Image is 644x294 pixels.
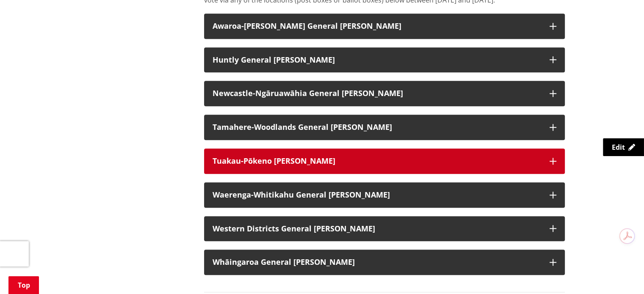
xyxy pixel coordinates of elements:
[603,138,644,156] a: Edit
[204,148,565,174] button: Tuakau-Pōkeno [PERSON_NAME]
[213,22,541,30] h3: Awaroa-[PERSON_NAME] General [PERSON_NAME]
[204,250,565,275] button: Whāingaroa General [PERSON_NAME]
[213,257,355,267] strong: Whāingaroa General [PERSON_NAME]
[213,157,541,165] h3: Tuakau-Pōkeno [PERSON_NAME]
[8,276,39,294] a: Top
[204,81,565,106] button: Newcastle-Ngāruawāhia General [PERSON_NAME]
[213,122,392,132] strong: Tamahere-Woodlands General [PERSON_NAME]
[204,182,565,208] button: Waerenga-Whitikahu General [PERSON_NAME]
[605,258,636,289] iframe: Messenger Launcher
[213,56,541,64] h3: Huntly General [PERSON_NAME]
[204,115,565,140] button: Tamahere-Woodlands General [PERSON_NAME]
[204,216,565,242] button: Western Districts General [PERSON_NAME]
[213,88,403,98] strong: Newcastle-Ngāruawāhia General [PERSON_NAME]
[213,190,390,200] strong: Waerenga-Whitikahu General [PERSON_NAME]
[204,14,565,39] button: Awaroa-[PERSON_NAME] General [PERSON_NAME]
[213,223,375,234] strong: Western Districts General [PERSON_NAME]
[612,143,625,152] span: Edit
[204,47,565,73] button: Huntly General [PERSON_NAME]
